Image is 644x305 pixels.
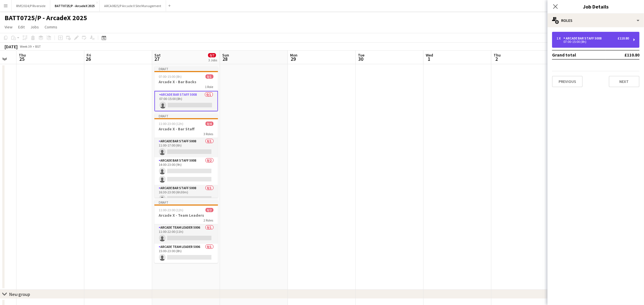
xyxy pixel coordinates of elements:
[425,56,433,62] span: 1
[5,14,87,22] h1: BATT0725/P - ArcadeX 2025
[154,126,218,131] h3: Arcade X - Bar Staff
[221,56,229,62] span: 28
[9,291,30,297] div: New group
[205,208,213,212] span: 0/2
[159,208,184,212] span: 11:00-23:00 (12h)
[357,56,364,62] span: 30
[426,53,433,58] span: Wed
[42,23,60,31] a: Comms
[87,53,91,58] span: Fri
[154,53,161,58] span: Sat
[154,114,218,198] app-job-card: Draft11:00-23:00 (12h)0/4Arcade X - Bar Staff3 RolesArcade Bar Staff 50080/111:00-17:00 (6h) Arca...
[154,79,218,84] h3: Arcade X - Bar Backs
[557,36,563,40] div: 1 x
[154,244,218,263] app-card-role: Arcade Team Leader 50060/115:00-23:00 (8h)
[205,74,213,79] span: 0/1
[563,36,604,40] div: Arcade Bar Staff 5008
[35,44,41,49] div: BST
[606,50,639,59] td: £110.80
[552,76,583,87] button: Previous
[18,24,25,30] span: Edit
[208,58,217,62] div: 3 Jobs
[205,122,213,126] span: 0/4
[159,122,184,126] span: 11:00-23:00 (12h)
[154,200,218,263] app-job-card: Draft11:00-23:00 (12h)0/2Arcade X - Team Leaders2 RolesArcade Team Leader 50060/111:00-22:00 (11h...
[19,44,33,49] span: Week 39
[5,44,18,49] div: [DATE]
[2,23,15,31] a: View
[154,200,218,204] div: Draft
[208,53,216,57] span: 0/7
[100,0,166,11] button: ARCA0825/P Arcade X Site Management
[154,138,218,157] app-card-role: Arcade Bar Staff 50080/111:00-17:00 (6h)
[28,23,41,31] a: Jobs
[159,74,182,79] span: 07:00-15:00 (8h)
[289,56,297,62] span: 29
[494,53,501,58] span: Thu
[12,0,50,11] button: RIVE2024/P Riverside
[154,157,218,185] app-card-role: Arcade Bar Staff 50080/214:00-23:00 (9h)
[154,56,161,62] span: 27
[609,76,639,87] button: Next
[547,14,644,27] div: Roles
[205,85,213,89] span: 1 Role
[45,24,57,30] span: Comms
[154,66,218,71] div: Draft
[154,91,218,111] app-card-role: Arcade Bar Staff 50080/107:00-15:00 (8h)
[552,50,606,59] td: Grand total
[204,218,213,222] span: 2 Roles
[154,114,218,118] div: Draft
[493,56,501,62] span: 2
[86,56,91,62] span: 26
[16,23,27,31] a: Edit
[222,53,229,58] span: Sun
[358,53,364,58] span: Tue
[547,3,644,10] h3: Job Details
[557,40,629,43] div: 07:00-15:00 (8h)
[18,56,26,62] span: 25
[618,36,629,40] div: £110.80
[154,224,218,244] app-card-role: Arcade Team Leader 50060/111:00-22:00 (11h)
[154,185,218,204] app-card-role: Arcade Bar Staff 50080/116:30-23:00 (6h30m)
[5,24,12,30] span: View
[154,66,218,111] app-job-card: Draft07:00-15:00 (8h)0/1Arcade X - Bar Backs1 RoleArcade Bar Staff 50080/107:00-15:00 (8h)
[50,0,100,11] button: BATT0725/P - ArcadeX 2025
[290,53,297,58] span: Mon
[19,53,26,58] span: Thu
[154,213,218,218] h3: Arcade X - Team Leaders
[204,132,213,136] span: 3 Roles
[30,24,39,30] span: Jobs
